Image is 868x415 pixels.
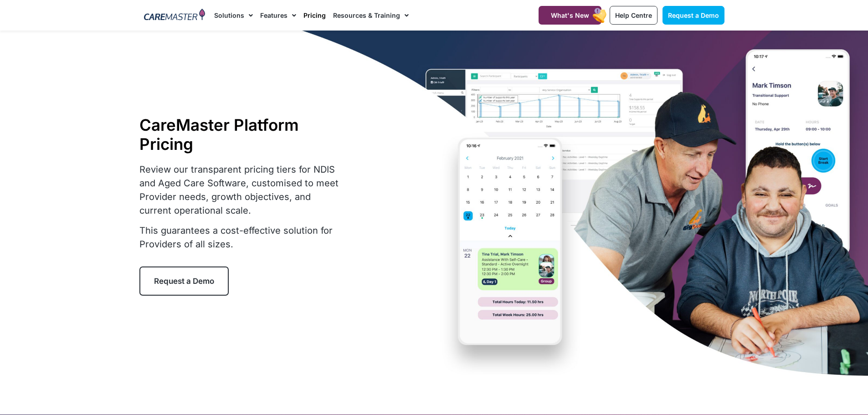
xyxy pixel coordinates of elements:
[539,6,601,25] a: What's New
[139,115,344,154] h1: CareMaster Platform Pricing
[551,11,589,19] span: What's New
[615,11,652,19] span: Help Centre
[663,6,724,25] a: Request a Demo
[139,224,344,251] p: This guarantees a cost-effective solution for Providers of all sizes.
[139,266,229,296] a: Request a Demo
[144,9,205,22] img: CareMaster Logo
[610,6,657,25] a: Help Centre
[668,11,719,19] span: Request a Demo
[154,277,214,286] span: Request a Demo
[139,163,344,217] p: Review our transparent pricing tiers for NDIS and Aged Care Software, customised to meet Provider...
